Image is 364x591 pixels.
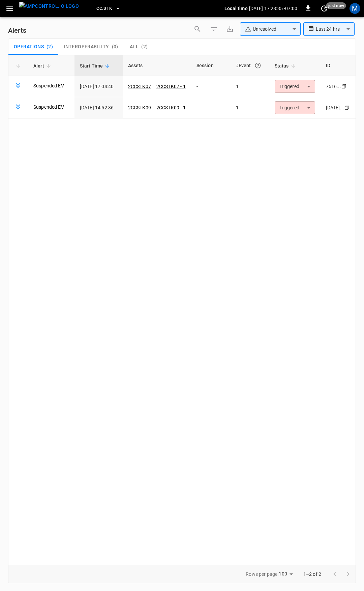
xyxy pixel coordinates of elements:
span: ( 0 ) [112,44,118,50]
p: Rows per page: [246,571,278,577]
span: Start Time [80,62,112,70]
div: 100 [279,569,295,579]
span: Interoperability [64,44,109,50]
button: An event is a single occurrence of an issue. An alert groups related events for the same asset, m... [252,59,264,72]
td: 1 [231,97,269,118]
span: CC.STK [96,5,112,12]
div: Triggered [275,80,315,93]
div: [DATE]... [326,104,344,111]
td: - [191,97,231,118]
h6: Alerts [8,25,26,36]
span: Operations [14,44,44,50]
span: ( 2 ) [47,44,53,50]
button: set refresh interval [319,3,330,14]
img: ampcontrol.io logo [19,2,79,10]
a: Suspended EV [33,104,64,110]
div: Triggered [275,101,315,114]
th: Assets [123,55,191,76]
a: 2CCSTK09 [128,105,151,110]
td: [DATE] 14:52:36 [74,97,123,118]
p: 1–2 of 2 [303,571,321,577]
p: [DATE] 17:28:35 -07:00 [249,5,297,12]
button: CC.STK [94,2,123,15]
div: #Event [236,59,264,72]
th: Session [191,55,231,76]
th: ID [321,55,356,76]
span: All [130,44,139,50]
span: just now [326,2,346,9]
td: 1 [231,76,269,97]
div: profile-icon [350,3,360,14]
span: ( 2 ) [141,44,148,50]
div: copy [344,104,351,111]
span: Alert [33,62,53,70]
a: 2CCSTK07 - 1 [156,84,186,89]
a: 2CCSTK07 [128,84,151,89]
td: [DATE] 17:04:40 [74,76,123,97]
div: Unresolved [245,26,290,33]
td: - [191,76,231,97]
div: copy [341,83,347,90]
div: Last 24 hrs [316,23,355,35]
p: Local time [224,5,248,12]
a: Suspended EV [33,82,64,89]
span: Status [275,62,298,70]
div: 7516... [326,83,341,90]
a: 2CCSTK09 - 1 [156,105,186,110]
